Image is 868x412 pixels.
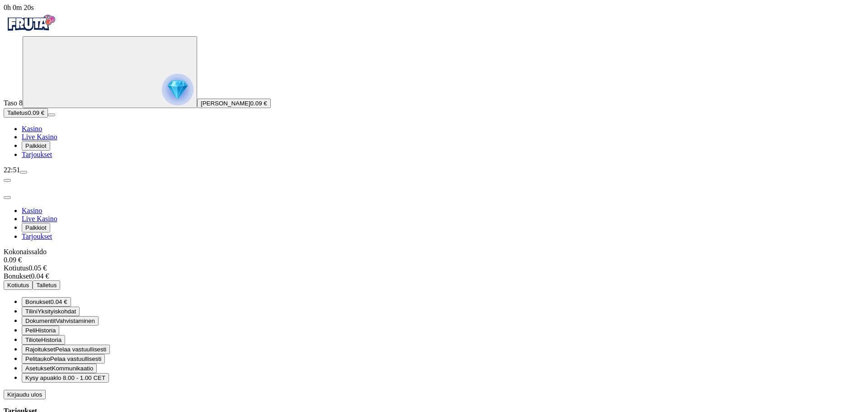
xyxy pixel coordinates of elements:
span: Dokumentit [25,317,56,324]
div: 0.04 € [4,272,864,280]
a: Fruta [4,28,58,36]
span: Peli [25,327,35,334]
button: chevron-left icon [4,179,11,182]
span: Tiliote [25,336,41,343]
a: Tarjoukset [22,151,52,158]
button: credit-card iconTilioteHistoria [22,335,65,345]
span: Yksityiskohdat [38,308,76,315]
span: klo 8.00 - 1.00 CET [53,374,105,381]
button: user iconTiliniYksityiskohdat [22,307,80,316]
span: Bonukset [4,272,31,280]
span: 0.09 € [250,100,267,107]
button: info iconAsetuksetKommunikaatio [22,364,97,373]
a: Tarjoukset [22,232,52,240]
span: Palkkiot [25,142,47,149]
button: smiley iconBonukset0.04 € [22,297,71,307]
button: [PERSON_NAME]0.09 € [197,99,271,108]
button: clock iconPelitaukoPelaa vastuullisesti [22,354,105,364]
span: Historia [35,327,56,334]
span: Kysy apua [25,374,53,381]
nav: Main menu [4,125,864,159]
button: reward progress [23,36,197,108]
button: menu [20,171,27,174]
button: menu [48,114,55,116]
a: Kasino [22,207,42,214]
span: Vahvistaminen [56,317,94,324]
span: Historia [41,336,61,343]
span: Taso 8 [4,99,23,107]
span: Kommunikaatio [52,365,94,372]
button: Kotiutus [4,280,33,290]
button: Kirjaudu ulos [4,390,46,399]
span: Tilini [25,308,38,315]
a: Kasino [22,125,42,133]
span: [PERSON_NAME] [201,100,250,107]
div: 0.09 € [4,256,864,264]
span: 22:51 [4,166,20,174]
a: Live Kasino [22,133,57,141]
button: 777 iconPeliHistoria [22,326,59,335]
button: Palkkiot [22,223,50,232]
span: Asetukset [25,365,52,372]
a: Live Kasino [22,215,57,223]
div: 0.05 € [4,264,864,272]
button: Talletusplus icon0.09 € [4,108,48,118]
button: doc iconDokumentitVahvistaminen [22,316,99,326]
span: Pelitauko [25,355,50,362]
button: limits iconRajoituksetPelaa vastuullisesti [22,345,110,354]
span: 0.09 € [28,109,44,116]
button: Palkkiot [22,141,50,151]
span: Talletus [7,109,28,116]
span: Bonukset [25,298,51,305]
span: Rajoitukset [25,346,55,353]
button: close [4,196,11,199]
span: Palkkiot [25,224,47,231]
span: Kirjaudu ulos [7,391,42,398]
span: Talletus [36,282,57,289]
span: Pelaa vastuullisesti [50,355,101,362]
span: Kotiutus [4,264,28,272]
img: Fruta [4,12,58,34]
span: Pelaa vastuullisesti [55,346,106,353]
button: chat iconKysy apuaklo 8.00 - 1.00 CET [22,373,109,383]
nav: Primary [4,12,864,159]
button: Talletus [33,280,60,290]
span: Kotiutus [7,282,29,289]
div: Kokonaissaldo [4,248,864,264]
nav: Main menu [4,207,864,241]
span: 0.04 € [51,298,67,305]
img: reward progress [162,74,193,105]
span: user session time [4,4,34,11]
